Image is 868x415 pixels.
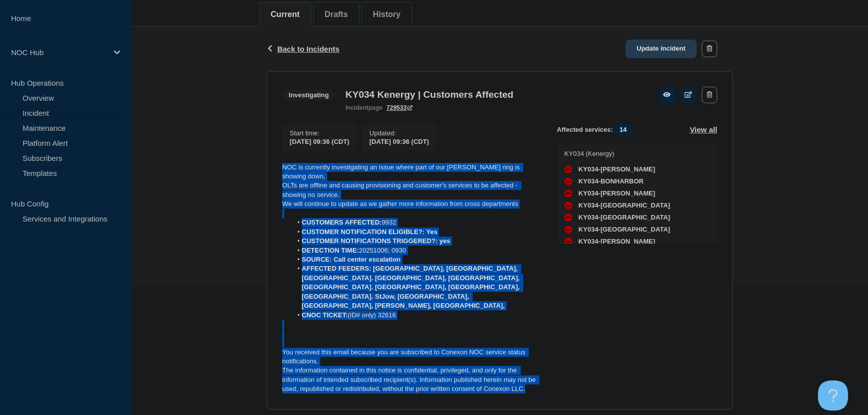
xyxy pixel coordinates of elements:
[557,124,638,135] span: Affected services:
[690,124,717,135] button: View all
[386,104,412,111] a: 729533
[564,177,572,185] div: down
[564,165,572,173] div: down
[302,237,450,245] strong: CUSTOMER NOTIFICATIONS TRIGGERED?: yes
[369,137,429,145] div: [DATE] 09:36 (CDT)
[282,199,541,209] p: We will continue to update as we gather more information from cross departments
[282,348,541,366] p: You received this email because you are subscribed to Conexon NOC service status notifications.
[282,163,541,181] p: NOC is currently investigating an issue where part of our [PERSON_NAME] ring is showing down,
[578,177,643,185] span: KY034-BONHARBOR
[302,219,382,226] strong: CUSTOMERS AFFECTED:
[271,10,300,19] button: Current
[578,214,670,222] span: KY034-[GEOGRAPHIC_DATA]
[345,89,513,100] h3: KY034 Kenergy | Customers Affected
[345,104,382,111] p: page
[292,218,541,227] li: 9932
[613,124,633,135] span: 14
[578,165,655,173] span: KY034-[PERSON_NAME]
[292,311,541,320] li: (ID# only) 32616
[625,40,697,58] a: Update incident
[564,150,670,157] p: KY034 (Kenergy)
[578,238,655,246] span: KY034-[PERSON_NAME]
[564,189,572,197] div: down
[292,246,541,255] li: 20251006; 0930
[290,138,349,145] span: [DATE] 09:36 (CDT)
[302,265,521,309] strong: AFFECTED FEEDERS: [GEOGRAPHIC_DATA], [GEOGRAPHIC_DATA], [GEOGRAPHIC_DATA]. [GEOGRAPHIC_DATA], [GE...
[564,201,572,210] div: down
[290,129,349,137] p: Start time :
[277,45,339,53] span: Back to Incidents
[369,129,429,137] p: Updated :
[818,380,848,410] iframe: Help Scout Beacon - Open
[302,256,400,263] strong: SOURCE: Call center escalation
[11,48,107,57] p: NOC Hub
[345,104,368,111] span: incident
[267,45,339,53] button: Back to Incidents
[282,89,335,101] span: Investigating
[578,226,670,234] span: KY034-[GEOGRAPHIC_DATA]
[302,247,359,254] strong: DETECTION TIME:
[564,214,572,222] div: down
[578,201,670,210] span: KY034-[GEOGRAPHIC_DATA]
[282,181,541,199] p: OLTs are offline and causing provisioning and customer's services to be affected - showing no ser...
[564,226,572,234] div: down
[578,189,655,197] span: KY034-[PERSON_NAME]
[325,10,348,19] button: Drafts
[373,10,400,19] button: History
[302,311,348,319] strong: CNOC TICKET:
[564,238,572,246] div: down
[282,366,541,393] p: The information contained in this notice is confidential, privileged, and only for the informatio...
[302,228,438,236] strong: CUSTOMER NOTIFICATION ELIGIBLE?: Yes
